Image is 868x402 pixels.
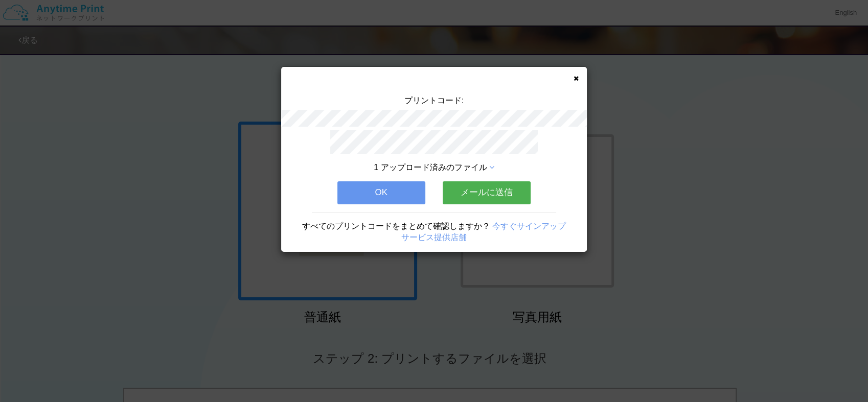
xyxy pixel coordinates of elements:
[443,181,531,204] button: メールに送信
[374,163,487,172] span: 1 アップロード済みのファイル
[401,233,467,242] a: サービス提供店舗
[404,96,464,105] span: プリントコード:
[302,222,490,230] span: すべてのプリントコードをまとめて確認しますか？
[492,222,566,230] a: 今すぐサインアップ
[337,181,425,204] button: OK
